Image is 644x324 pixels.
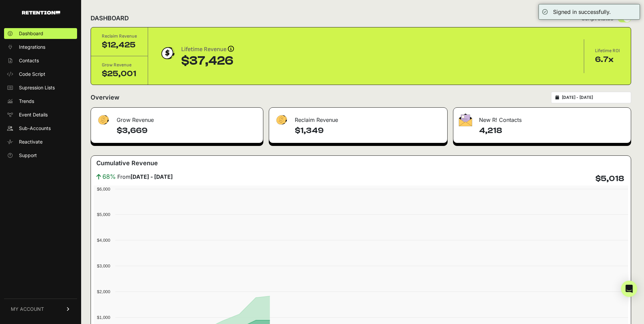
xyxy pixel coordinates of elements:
[19,111,48,118] span: Event Details
[102,33,137,40] div: Reclaim Revenue
[91,108,263,128] div: Grow Revenue
[479,125,625,136] h4: 4,218
[19,44,45,50] span: Integrations
[19,84,55,91] span: Supression Lists
[97,187,110,192] text: $6,000
[4,299,77,319] a: MY ACCOUNT
[117,173,173,181] span: From
[117,125,258,136] h4: $3,669
[19,71,45,78] span: Code Script
[91,93,119,102] h2: Overview
[595,54,620,65] div: 6.7x
[4,136,77,147] a: Reactivate
[19,30,43,37] span: Dashboard
[97,315,110,320] text: $1,000
[91,14,129,23] h2: DASHBOARD
[19,98,34,105] span: Trends
[4,55,77,66] a: Contacts
[4,28,77,39] a: Dashboard
[102,68,137,79] div: $25,001
[4,69,77,80] a: Code Script
[102,172,116,181] span: 68%
[4,109,77,120] a: Event Details
[102,62,137,68] div: Grow Revenue
[130,173,173,180] strong: [DATE] - [DATE]
[96,158,158,168] h3: Cumulative Revenue
[19,125,51,132] span: Sub-Accounts
[269,108,447,128] div: Reclaim Revenue
[459,113,472,126] img: fa-envelope-19ae18322b30453b285274b1b8af3d052b27d846a4fbe8435d1a52b978f639a2.png
[553,8,611,16] div: Signed in successfully.
[621,281,637,297] div: Open Intercom Messenger
[11,306,44,312] span: MY ACCOUNT
[19,152,37,159] span: Support
[96,113,110,127] img: fa-dollar-13500eef13a19c4ab2b9ed9ad552e47b0d9fc28b02b83b90ba0e00f96d6372e9.png
[4,42,77,52] a: Integrations
[97,238,110,243] text: $4,000
[159,45,176,62] img: dollar-coin-05c43ed7efb7bc0c12610022525b4bbbb207c7efeef5aecc26f025e68dcafac9.png
[4,123,77,134] a: Sub-Accounts
[295,125,442,136] h4: $1,349
[97,289,110,294] text: $2,000
[22,11,60,15] img: Retention.com
[97,263,110,268] text: $3,000
[19,57,39,64] span: Contacts
[4,82,77,93] a: Supression Lists
[595,173,624,184] h4: $5,018
[453,108,631,128] div: New R! Contacts
[181,45,234,54] div: Lifetime Revenue
[97,212,110,217] text: $5,000
[19,138,43,145] span: Reactivate
[181,54,234,68] div: $37,426
[595,47,620,54] div: Lifetime ROI
[275,113,288,127] img: fa-dollar-13500eef13a19c4ab2b9ed9ad552e47b0d9fc28b02b83b90ba0e00f96d6372e9.png
[4,96,77,107] a: Trends
[4,150,77,161] a: Support
[102,40,137,50] div: $12,425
